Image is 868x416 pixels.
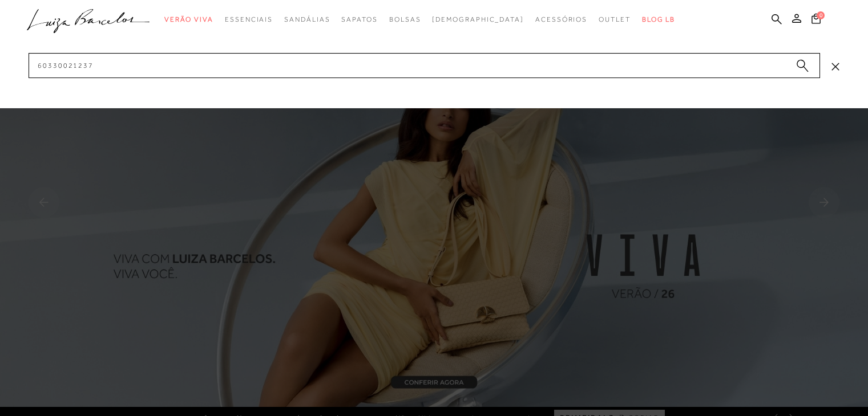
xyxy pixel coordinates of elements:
[808,13,824,28] button: 0
[389,15,421,23] span: Bolsas
[389,9,421,30] a: categoryNavScreenReaderText
[164,15,213,23] span: Verão Viva
[341,9,377,30] a: categoryNavScreenReaderText
[284,15,330,23] span: Sandálias
[164,9,213,30] a: categoryNavScreenReaderText
[642,15,675,23] span: BLOG LB
[432,15,524,23] span: [DEMOGRAPHIC_DATA]
[599,15,631,23] span: Outlet
[341,15,377,23] span: Sapatos
[29,53,820,78] input: Buscar.
[642,9,675,30] a: BLOG LB
[535,9,587,30] a: categoryNavScreenReaderText
[225,15,273,23] span: Essenciais
[817,11,825,19] span: 0
[599,9,631,30] a: categoryNavScreenReaderText
[225,9,273,30] a: categoryNavScreenReaderText
[535,15,587,23] span: Acessórios
[284,9,330,30] a: categoryNavScreenReaderText
[432,9,524,30] a: noSubCategoriesText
